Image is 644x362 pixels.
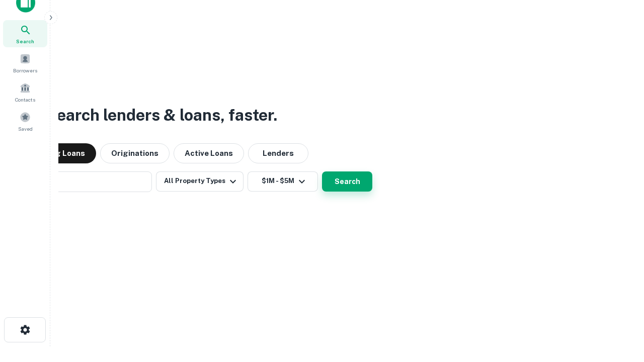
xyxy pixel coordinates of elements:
[13,66,37,74] span: Borrowers
[594,282,644,330] iframe: Chat Widget
[174,143,244,163] button: Active Loans
[248,171,318,192] button: $1M - $5M
[3,108,47,135] a: Saved
[15,96,35,104] span: Contacts
[16,37,34,45] span: Search
[46,103,277,127] h3: Search lenders & loans, faster.
[3,78,47,106] a: Contacts
[322,171,372,192] button: Search
[100,143,170,163] button: Originations
[3,20,47,47] a: Search
[18,125,33,133] span: Saved
[248,143,308,163] button: Lenders
[3,49,47,76] a: Borrowers
[156,171,244,192] button: All Property Types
